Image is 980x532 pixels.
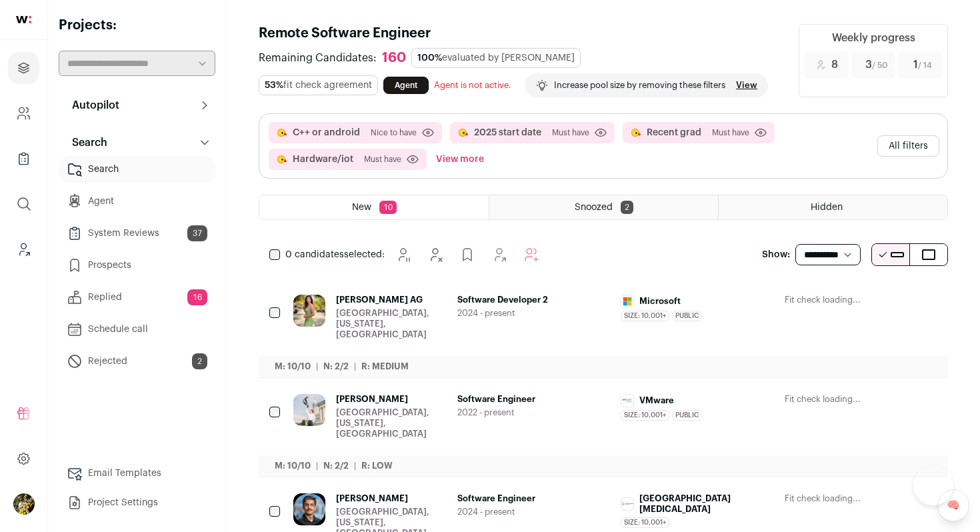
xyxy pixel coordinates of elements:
[8,233,39,265] a: Leads (Backoffice)
[785,295,938,305] div: Fit check loading...
[285,250,344,259] span: 0 candidates
[59,220,215,247] a: System Reviews37
[59,284,215,311] a: Replied16
[865,57,887,73] span: 3
[454,241,481,268] button: Add to Prospects
[518,241,545,268] button: Add to Autopilot
[371,127,417,138] span: Nice to have
[785,493,938,504] div: Fit check loading...
[457,295,611,305] span: Software Developer 2
[832,30,915,46] div: Weekly progress
[937,489,969,521] a: 🧠
[59,252,215,279] a: Prospects
[433,149,487,170] button: View more
[275,461,311,470] span: M: 10/10
[64,135,107,151] p: Search
[621,295,633,307] img: c786a7b10b07920eb52778d94b98952337776963b9c08eb22d98bc7b89d269e4.jpg
[293,295,937,361] a: [PERSON_NAME] AG [GEOGRAPHIC_DATA], [US_STATE], [GEOGRAPHIC_DATA] Software Developer 2 2024 - pre...
[831,57,838,73] span: 8
[293,126,360,139] button: C++ or android
[293,153,353,166] button: Hardware/iot
[336,493,447,504] span: [PERSON_NAME]
[422,241,449,268] button: Hide
[621,398,633,403] img: 8ba1b673c841faa6748fecc19d3f3dcab311ac46ecbd0a1f8940cbb8bb36e98a.jpg
[621,410,669,421] span: Size: 10,001+
[364,154,401,165] span: Must have
[8,52,39,84] a: Projects
[647,126,701,139] button: Recent grad
[59,188,215,215] a: Agent
[13,493,35,515] button: Open dropdown
[192,353,207,369] span: 2
[13,493,35,515] img: 6689865-medium_jpg
[621,311,669,321] span: Size: 10,001+
[913,465,953,505] iframe: Help Scout Beacon - Open
[8,143,39,175] a: Company Lists
[265,81,283,90] span: 53%
[361,461,393,470] span: R: Low
[785,394,938,405] div: Fit check loading...
[59,348,215,375] a: Rejected2
[621,502,633,506] img: 2c0e108b5ae5c5ec1a04b458fe5162a68f4a006eed4c6a6b1da3c3588d7c7fac.jpg
[639,493,774,515] span: [GEOGRAPHIC_DATA][MEDICAL_DATA]
[59,129,215,156] button: Search
[877,135,939,157] button: All filters
[336,295,447,305] span: [PERSON_NAME] AG
[275,362,311,371] span: M: 10/10
[552,127,589,138] span: Must have
[736,80,757,91] a: View
[187,225,207,241] span: 37
[621,201,633,214] span: 2
[417,53,442,63] span: 100%
[59,156,215,183] a: Search
[293,493,325,525] img: 3bc23e34e64a5b03c47eb7cdbb11a20e738e8a86dadf3a96da2de9243f051187.jpg
[621,517,669,528] span: Size: 10,001+
[275,361,409,372] ul: | |
[336,394,447,405] span: [PERSON_NAME]
[323,362,349,371] span: N: 2/2
[64,97,119,113] p: Autopilot
[293,295,325,327] img: 5821ad84b6c6cafe6e109db280ce4fac72dc922bbad617e01cc32bfc1ce13d89.jpg
[336,308,447,340] div: [GEOGRAPHIC_DATA], [US_STATE], [GEOGRAPHIC_DATA]
[762,248,790,261] p: Show:
[293,394,937,461] a: [PERSON_NAME] [GEOGRAPHIC_DATA], [US_STATE], [GEOGRAPHIC_DATA] Software Engineer 2022 - present V...
[457,493,611,504] span: Software Engineer
[486,241,513,268] button: Add to Shortlist
[293,394,325,426] img: 3de59a85976cce545eb337524ae4049541945a5fbac86597ca6c37c18346c38e.jpg
[285,248,385,261] span: selected:
[434,81,511,89] span: Agent is not active.
[8,97,39,129] a: Company and ATS Settings
[187,289,207,305] span: 16
[390,241,417,268] button: Snooze
[457,407,611,418] span: 2022 - present
[918,61,932,69] span: / 14
[575,203,613,212] span: Snoozed
[59,489,215,516] a: Project Settings
[457,308,611,319] span: 2024 - present
[457,394,611,405] span: Software Engineer
[16,16,31,23] img: wellfound-shorthand-0d5821cbd27db2630d0214b213865d53afaa358527fdda9d0ea32b1df1b89c2c.svg
[672,311,702,321] span: Public
[259,75,378,95] div: fit check agreement
[259,24,783,43] h1: Remote Software Engineer
[639,395,674,406] span: VMware
[59,460,215,487] a: Email Templates
[474,126,541,139] button: 2025 start date
[59,92,215,119] button: Autopilot
[382,50,406,67] div: 160
[811,203,843,212] span: Hidden
[59,16,215,35] h2: Projects:
[872,61,887,69] span: / 50
[457,507,611,517] span: 2024 - present
[913,57,932,73] span: 1
[361,362,409,371] span: R: Medium
[672,410,702,421] span: Public
[383,77,429,94] a: Agent
[639,296,681,307] span: Microsoft
[489,195,718,219] a: Snoozed 2
[719,195,947,219] a: Hidden
[275,461,393,471] ul: | |
[352,203,371,212] span: New
[323,461,349,470] span: N: 2/2
[411,48,581,68] div: evaluated by [PERSON_NAME]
